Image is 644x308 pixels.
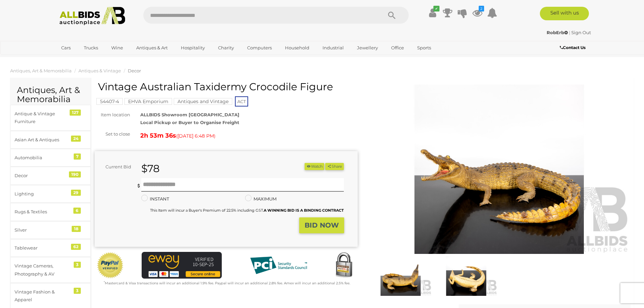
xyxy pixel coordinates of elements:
div: 7 [74,153,81,160]
a: Sign Out [571,30,591,35]
div: 62 [71,244,81,250]
small: This Item will incur a Buyer's Premium of 22.5% including GST. [150,208,344,213]
a: Sell with us [540,7,589,20]
a: 2 [472,7,482,19]
button: Share [325,163,344,170]
a: Tablewear 62 [10,239,91,257]
img: Vintage Australian Taxidermy Crocodile Figure [435,256,497,296]
img: PCI DSS compliant [245,252,312,279]
a: Decor [128,68,141,73]
a: 54407-4 [96,99,123,104]
a: Antique & Vintage Furniture 127 [10,105,91,131]
a: Office [387,42,408,53]
li: Watch this item [305,163,324,170]
button: BID NOW [299,217,344,233]
a: Antiques & Art [132,42,172,53]
label: MAXIMUM [245,195,277,203]
a: Charity [214,42,238,53]
div: 3 [74,288,81,294]
label: INSTANT [141,195,169,203]
mark: EHVA Emporium [124,98,172,105]
div: Vintage Fashion & Apparel [15,288,70,304]
div: 24 [71,136,81,142]
h2: Antiques, Art & Memorabilia [17,86,84,104]
div: 18 [72,226,81,232]
img: Allbids.com.au [56,7,129,25]
div: Automobilia [15,154,70,162]
mark: 54407-4 [96,98,123,105]
div: Item location [90,111,135,119]
div: 127 [70,110,81,116]
a: Automobilia 7 [10,149,91,167]
div: 29 [71,190,81,196]
button: Watch [305,163,324,170]
div: Asian Art & Antiques [15,136,70,144]
span: ACT [235,96,248,106]
a: Antiques and Vintage [174,99,232,104]
div: 6 [73,208,81,214]
div: 190 [69,171,81,177]
a: Decor 190 [10,167,91,185]
img: eWAY Payment Gateway [142,252,222,279]
a: Lighting 29 [10,185,91,203]
strong: $78 [141,162,160,175]
div: Decor [15,172,70,180]
strong: BID NOW [305,221,339,229]
h1: Vintage Australian Taxidermy Crocodile Figure [98,81,356,92]
a: ✔ [428,7,438,19]
a: Antiques, Art & Memorabilia [10,68,72,73]
a: Antiques & Vintage [78,68,121,73]
a: Contact Us [560,44,587,51]
b: A WINNING BID IS A BINDING CONTRACT [264,208,344,213]
div: Current Bid [95,163,136,171]
strong: ALLBIDS Showroom [GEOGRAPHIC_DATA] [140,112,239,117]
div: Tablewear [15,244,70,252]
a: Rugs & Textiles 6 [10,203,91,221]
mark: Antiques and Vintage [174,98,232,105]
a: Jewellery [353,42,382,53]
a: Vintage Cameras, Photography & AV 3 [10,257,91,283]
span: ( ) [176,133,215,139]
div: Silver [15,226,70,234]
div: Rugs & Textiles [15,208,70,216]
a: Sports [413,42,435,53]
div: Lighting [15,190,70,198]
div: Vintage Cameras, Photography & AV [15,262,70,278]
strong: RobErb [547,30,568,35]
a: [GEOGRAPHIC_DATA] [57,53,114,65]
button: Search [375,7,409,24]
a: Cars [57,42,75,53]
a: Household [281,42,314,53]
img: Vintage Australian Taxidermy Crocodile Figure [368,85,631,254]
small: Mastercard & Visa transactions will incur an additional 1.9% fee. Paypal will incur an additional... [104,281,350,285]
img: Secured by Rapid SSL [330,252,357,279]
a: Wine [107,42,127,53]
a: RobErb [547,30,569,35]
span: | [569,30,570,35]
img: Vintage Australian Taxidermy Crocodile Figure [369,256,432,296]
a: Industrial [318,42,348,53]
i: 2 [479,6,484,11]
a: Trucks [79,42,102,53]
a: Hospitality [176,42,209,53]
strong: Local Pickup or Buyer to Organise Freight [140,120,239,125]
strong: 2h 53m 36s [140,132,176,139]
a: Computers [243,42,276,53]
div: Antique & Vintage Furniture [15,110,70,126]
img: Official PayPal Seal [96,252,124,279]
div: Set to close [90,130,135,138]
div: 3 [74,262,81,268]
i: ✔ [433,6,439,11]
b: Contact Us [560,45,586,50]
span: [DATE] 6:48 PM [177,133,214,139]
a: EHVA Emporium [124,99,172,104]
a: Asian Art & Antiques 24 [10,131,91,149]
a: Silver 18 [10,221,91,239]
